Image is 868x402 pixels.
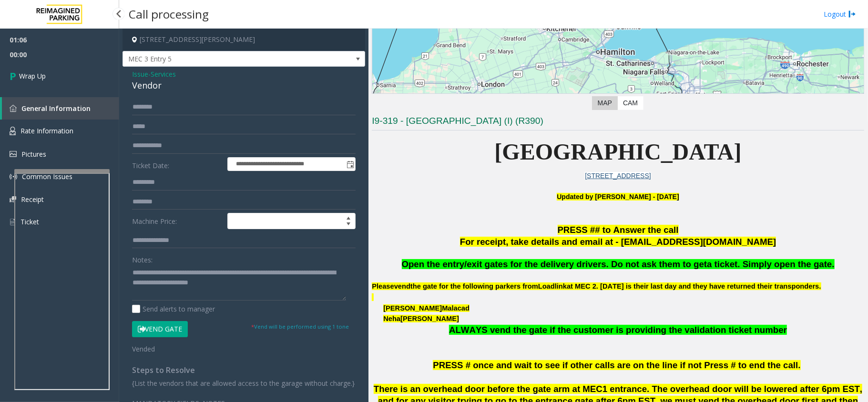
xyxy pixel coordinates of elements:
[538,282,567,291] span: Loadlink
[130,157,225,171] label: Ticket Date:
[21,150,46,159] span: Pictures
[433,360,800,370] span: PRESS # once and wait to see if other calls are on the line if not Press # to end the call.
[848,9,856,19] img: logout
[132,69,148,79] span: Issue
[10,173,17,181] img: 'icon'
[383,304,442,312] span: [PERSON_NAME]
[19,71,46,81] span: Wrap Up
[132,304,215,314] label: Send alerts to manager
[20,126,73,135] span: Rate Information
[10,127,16,135] img: 'icon'
[132,79,356,92] div: Vendor
[558,225,679,235] span: PRESS ## to Answer the call
[130,213,225,229] label: Machine Price:
[557,193,679,201] b: Updated by [PERSON_NAME] - [DATE]
[394,282,410,291] span: vend
[342,213,355,221] span: Increase value
[495,139,742,164] span: [GEOGRAPHIC_DATA]
[251,323,349,330] small: Vend will be performed using 1 tone
[460,237,776,247] span: For receipt, take details and email at - [EMAIL_ADDRESS][DOMAIN_NAME]
[449,325,787,335] span: ALWAYS vend the gate if the customer is providing the validation ticket number
[132,251,153,265] label: Notes:
[124,2,214,26] h3: Call processing
[10,218,16,226] img: 'icon'
[132,321,188,337] button: Vend Gate
[342,221,355,229] span: Decrease value
[402,259,707,269] span: Open the entry/exit gates for the delivery drivers. Do not ask them to get
[132,378,356,388] p: {List the vendors that are allowed access to the garage without charge.}
[410,282,538,290] span: the gate for the following parkers from
[21,104,91,113] span: General Information
[400,315,459,323] span: [PERSON_NAME]
[345,158,355,171] span: Toggle popup
[442,304,470,312] span: Malacad
[123,29,365,51] h4: [STREET_ADDRESS][PERSON_NAME]
[617,96,643,110] label: CAM
[132,344,155,353] span: Vended
[824,9,856,19] a: Logout
[707,259,834,269] span: a ticket. Simply open the gate.
[383,315,400,322] span: Neha
[148,70,176,79] span: -
[151,69,176,79] span: Services
[10,105,17,112] img: 'icon'
[372,115,864,131] h3: I9-319 - [GEOGRAPHIC_DATA] (I) (R390)
[123,51,317,67] span: MEC 3 Entry 5
[592,96,618,110] label: Map
[2,97,119,120] a: General Information
[585,172,651,180] a: [STREET_ADDRESS]
[10,151,17,157] img: 'icon'
[567,282,821,290] span: at MEC 2. [DATE] is their last day and they have returned their transponders.
[372,282,394,290] span: Please
[10,196,16,202] img: 'icon'
[132,366,356,375] h4: Steps to Resolve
